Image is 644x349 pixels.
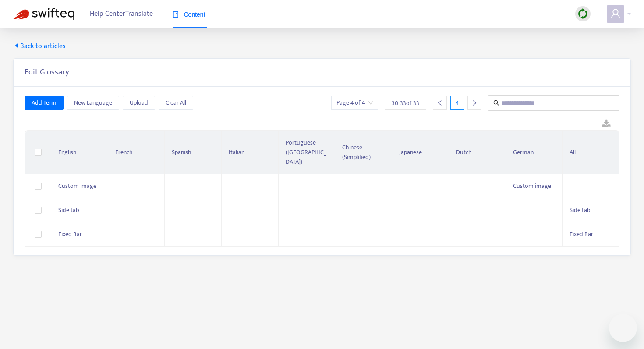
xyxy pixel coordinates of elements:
span: Upload [130,98,148,108]
th: German [506,131,563,174]
span: book [173,11,179,18]
span: Clear All [166,98,186,108]
span: search [493,100,499,106]
span: Add Term [32,98,57,108]
th: Chinese (Simplified) [335,131,392,174]
span: Fixed Bar [570,229,593,239]
iframe: Button to launch messaging window [609,314,637,342]
th: English [51,131,108,174]
th: All [563,131,619,174]
span: Back to articles [13,41,66,52]
th: Dutch [449,131,506,174]
span: Fixed Bar [58,229,82,239]
span: Content [173,11,205,18]
th: French [108,131,165,174]
span: Help Center Translate [90,6,153,22]
button: Upload [123,96,155,110]
h5: Edit Glossary [25,67,69,78]
span: 30 - 33 of 33 [392,99,419,108]
th: Spanish [165,131,222,174]
span: left [437,100,443,106]
th: Italian [222,131,279,174]
span: caret-left [13,42,20,49]
span: New Language [74,98,112,108]
span: Side tab [58,205,79,215]
span: Custom image [58,181,96,191]
img: Swifteq [13,8,74,20]
span: Side tab [570,205,591,215]
span: user [610,8,621,19]
span: right [471,100,478,106]
img: sync.dc5367851b00ba804db3.png [577,8,588,19]
th: Japanese [392,131,449,174]
button: New Language [67,96,119,110]
th: Portuguese ([GEOGRAPHIC_DATA]) [279,131,336,174]
button: Add Term [25,96,64,110]
button: Clear All [159,96,193,110]
span: Custom image [513,181,551,191]
div: 4 [450,96,464,110]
